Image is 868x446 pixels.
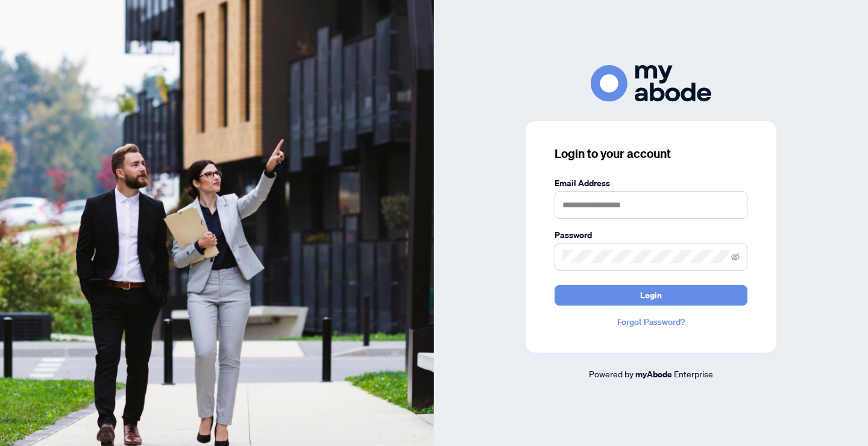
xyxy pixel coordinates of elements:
a: myAbode [635,368,672,381]
label: Email Address [555,177,747,190]
span: Login [640,286,662,305]
span: eye-invisible [731,253,740,261]
h3: Login to your account [555,145,747,162]
span: Enterprise [674,368,713,379]
span: Powered by [589,368,634,379]
img: ma-logo [591,65,711,102]
button: Login [555,285,747,306]
a: Forgot Password? [555,315,747,328]
label: Password [555,228,747,242]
